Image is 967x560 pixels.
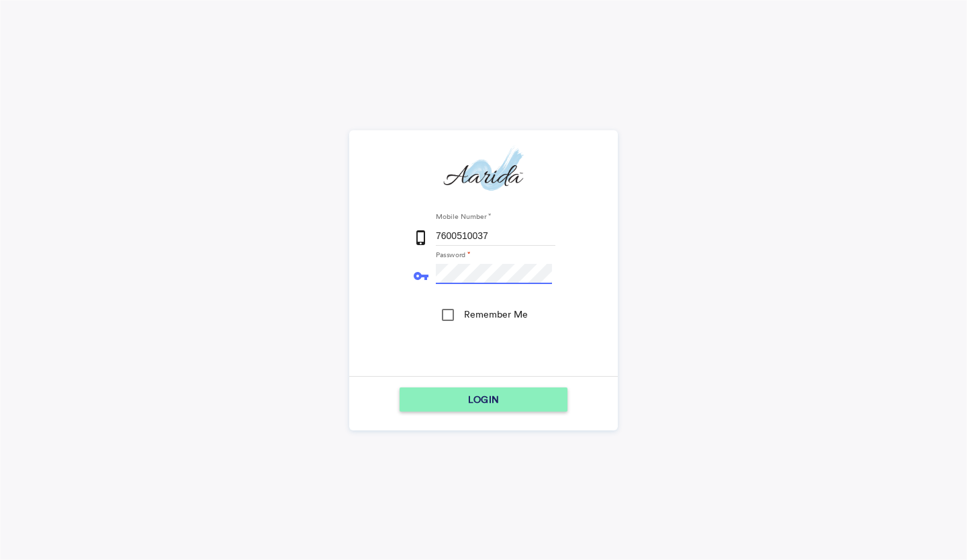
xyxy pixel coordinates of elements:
span: LOGIN [468,387,499,412]
md-icon: vpn_key [413,268,429,284]
md-checkbox: Remember Me [440,301,528,333]
button: LOGIN [400,387,567,412]
md-icon: phone_iphone [413,230,429,246]
div: Remember Me [464,308,528,321]
img: aarida-optimized.png [443,145,523,195]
